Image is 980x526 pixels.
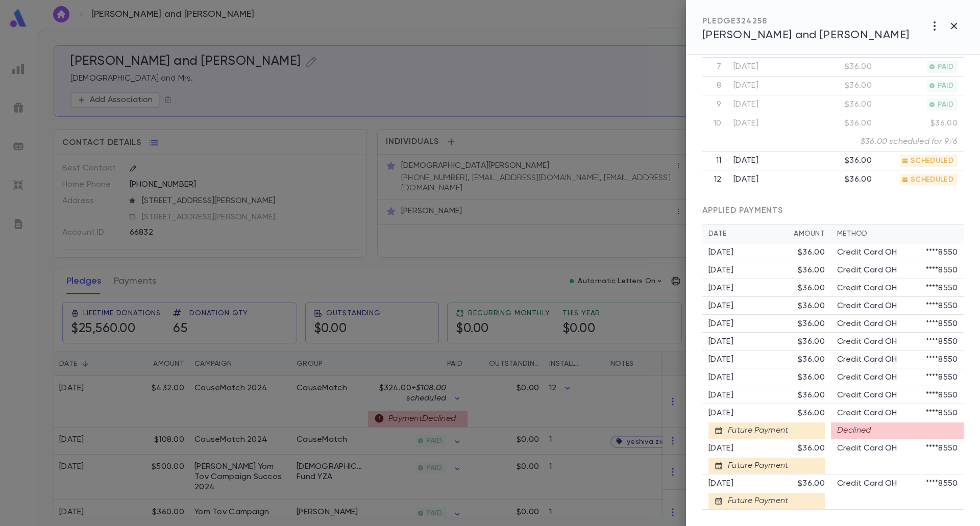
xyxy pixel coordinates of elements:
[837,283,897,293] p: Credit Card OH
[837,247,897,258] p: Credit Card OH
[727,152,802,170] td: [DATE]
[798,265,825,275] div: $36.00
[708,247,798,258] div: [DATE]
[727,77,802,95] td: [DATE]
[798,319,825,329] div: $36.00
[803,114,878,133] td: $36.00
[831,422,964,439] div: Declined
[837,390,897,400] p: Credit Card OH
[708,301,798,311] div: [DATE]
[837,355,897,365] p: Credit Card OH
[708,230,794,238] div: Date
[708,337,798,347] div: [DATE]
[831,224,964,243] th: Method
[708,372,798,383] div: [DATE]
[906,176,958,184] span: SCHEDULED
[708,319,798,329] div: [DATE]
[727,58,802,77] td: [DATE]
[702,95,727,114] th: 9
[727,95,802,114] td: [DATE]
[708,355,798,365] div: [DATE]
[798,408,825,418] div: $36.00
[803,95,878,114] td: $36.00
[708,443,798,454] div: [DATE]
[798,443,825,454] div: $36.00
[837,479,897,489] p: Credit Card OH
[702,30,910,41] span: [PERSON_NAME] and [PERSON_NAME]
[708,408,798,418] div: [DATE]
[934,63,958,71] span: PAID
[702,114,727,133] th: 10
[727,114,802,133] td: [DATE]
[708,390,798,400] div: [DATE]
[837,265,897,275] p: Credit Card OH
[723,461,788,471] div: Future Payment
[708,137,958,147] p: $36.00 scheduled for 9/6
[878,114,964,133] td: $36.00
[708,283,798,293] div: [DATE]
[702,152,727,170] th: 11
[803,152,878,170] td: $36.00
[837,301,897,311] p: Credit Card OH
[798,301,825,311] div: $36.00
[702,170,727,189] th: 12
[723,496,788,506] div: Future Payment
[794,230,825,238] div: Amount
[934,82,958,90] span: PAID
[798,355,825,365] div: $36.00
[702,77,727,95] th: 8
[837,319,897,329] p: Credit Card OH
[708,479,798,489] div: [DATE]
[702,207,783,215] span: APPLIED PAYMENTS
[837,337,897,347] p: Credit Card OH
[803,170,878,189] td: $36.00
[837,443,897,454] p: Credit Card OH
[798,247,825,258] div: $36.00
[803,58,878,77] td: $36.00
[798,372,825,383] div: $36.00
[798,283,825,293] div: $36.00
[934,101,958,109] span: PAID
[723,425,788,436] div: Future Payment
[906,157,958,165] span: SCHEDULED
[803,77,878,95] td: $36.00
[831,408,897,418] p: Credit Card OH
[702,58,727,77] th: 7
[727,170,802,189] td: [DATE]
[798,479,825,489] div: $36.00
[837,372,897,383] p: Credit Card OH
[708,265,798,275] div: [DATE]
[702,16,910,27] div: PLEDGE 324258
[798,390,825,400] div: $36.00
[798,337,825,347] div: $36.00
